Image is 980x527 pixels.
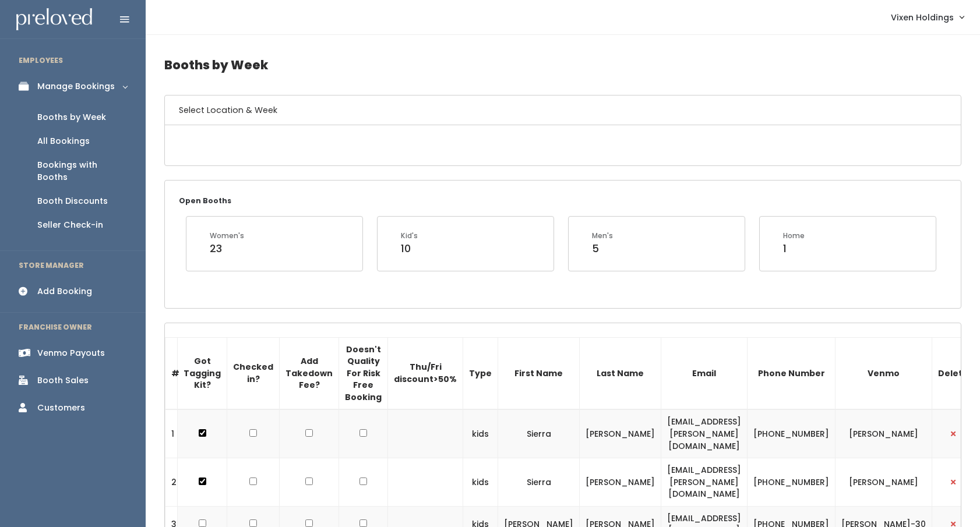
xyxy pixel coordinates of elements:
td: kids [463,458,498,507]
th: Delete [932,337,975,409]
th: Checked in? [227,337,280,409]
th: Type [463,337,498,409]
th: First Name [498,337,580,409]
th: Doesn't Quality For Risk Free Booking [339,337,388,409]
div: Women's [210,231,244,241]
td: [PHONE_NUMBER] [748,458,836,507]
th: Thu/Fri discount>50% [388,337,463,409]
td: Sierra [498,409,580,458]
div: Customers [37,402,85,414]
th: Got Tagging Kit? [178,337,227,409]
span: Vixen Holdings [891,11,954,24]
td: [PHONE_NUMBER] [748,409,836,458]
th: Add Takedown Fee? [280,337,339,409]
td: 1 [165,409,178,458]
td: [EMAIL_ADDRESS][PERSON_NAME][DOMAIN_NAME] [661,409,748,458]
small: Open Booths [179,196,231,206]
td: [PERSON_NAME] [836,458,932,507]
h4: Booths by Week [164,49,961,81]
td: 2 [165,458,178,507]
div: Seller Check-in [37,219,103,231]
img: preloved logo [16,8,92,31]
th: Phone Number [748,337,836,409]
div: Booths by Week [37,111,106,123]
div: Bookings with Booths [37,159,127,183]
td: kids [463,409,498,458]
div: Men's [592,231,613,241]
div: 5 [592,241,613,256]
div: All Bookings [37,135,90,147]
div: Home [783,231,805,241]
td: [PERSON_NAME] [836,409,932,458]
div: Booth Discounts [37,195,108,207]
a: Vixen Holdings [879,5,975,30]
h6: Select Location & Week [165,96,961,125]
div: Kid's [401,231,418,241]
div: Manage Bookings [37,80,115,93]
div: Booth Sales [37,374,89,387]
td: [PERSON_NAME] [580,458,661,507]
div: Venmo Payouts [37,347,105,359]
th: Venmo [836,337,932,409]
div: 23 [210,241,244,256]
div: 1 [783,241,805,256]
div: Add Booking [37,285,92,298]
td: [PERSON_NAME] [580,409,661,458]
th: Last Name [580,337,661,409]
td: [EMAIL_ADDRESS][PERSON_NAME][DOMAIN_NAME] [661,458,748,507]
th: Email [661,337,748,409]
div: 10 [401,241,418,256]
td: Sierra [498,458,580,507]
th: # [165,337,178,409]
